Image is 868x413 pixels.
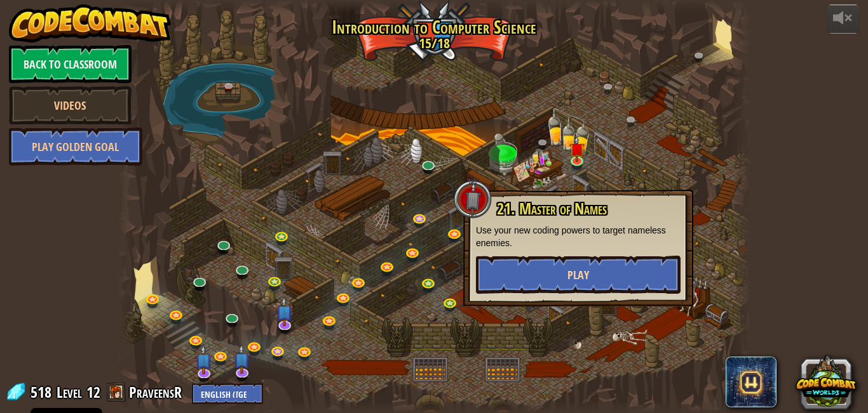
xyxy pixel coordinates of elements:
img: level-banner-unstarted-subscriber.png [276,297,294,327]
img: level-banner-unstarted-subscriber.png [234,344,251,374]
button: Play [476,256,681,294]
p: Use your new coding powers to target nameless enemies. [476,224,681,249]
img: level-banner-unstarted.png [569,136,585,162]
button: Adjust volume [827,4,859,34]
a: Back to Classroom [9,45,132,83]
span: 21. Master of Names [497,198,607,220]
span: 518 [31,382,55,402]
a: PraveensR [129,382,186,402]
span: Level [57,382,82,403]
img: CodeCombat - Learn how to code by playing a game [9,4,172,43]
span: 12 [86,382,100,402]
span: Play [567,267,589,283]
a: Videos [9,86,132,124]
a: Play Golden Goal [9,128,142,166]
img: level-banner-unstarted-subscriber.png [196,344,213,374]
